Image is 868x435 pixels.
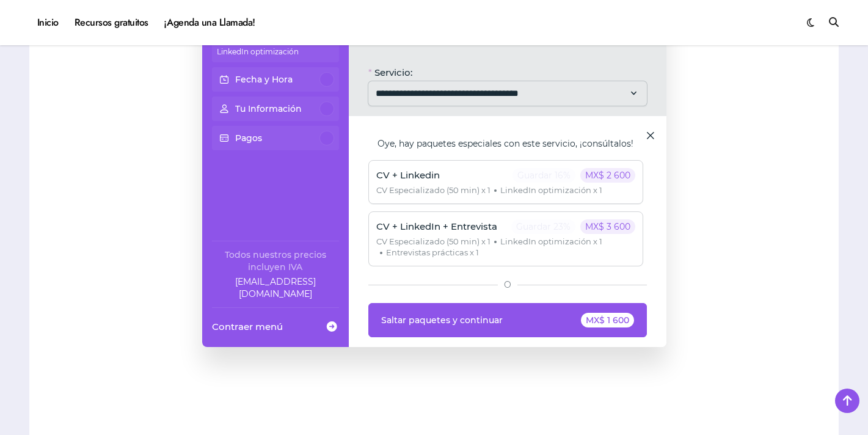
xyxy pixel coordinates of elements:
[491,236,602,247] span: LinkedIn optimización x 1
[512,168,575,183] p: Guardar 16%
[212,249,339,273] div: Todos nuestros precios incluyen IVA
[235,73,293,86] p: Fecha y Hora
[29,6,67,39] a: Inicio
[368,303,647,337] button: Saltar paquetes y continuarMX$ 1 600
[156,6,263,39] a: ¡Agenda una Llamada!
[376,236,491,247] span: CV Especializado (50 min) x 1
[368,279,647,291] div: O
[376,168,440,183] p: CV + Linkedin
[580,168,635,183] p: MX$ 2 600
[67,6,156,39] a: Recursos gratuitos
[368,126,647,150] div: Oye, hay paquetes especiales con este servicio, ¡consúltalos!
[376,219,497,234] p: CV + LinkedIn + Entrevista
[212,276,339,300] a: Company email: ayuda@elhadadelasvacantes.com
[511,219,575,234] p: Guardar 23%
[235,132,262,144] p: Pagos
[376,185,491,196] span: CV Especializado (50 min) x 1
[376,247,479,258] span: Entrevistas prácticas x 1
[580,219,635,234] p: MX$ 3 600
[212,320,283,333] span: Contraer menú
[581,313,634,327] div: MX$ 1 600
[381,315,503,325] span: Saltar paquetes y continuar
[491,185,602,196] span: LinkedIn optimización x 1
[235,103,302,115] p: Tu Información
[217,47,299,56] span: LinkedIn optimización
